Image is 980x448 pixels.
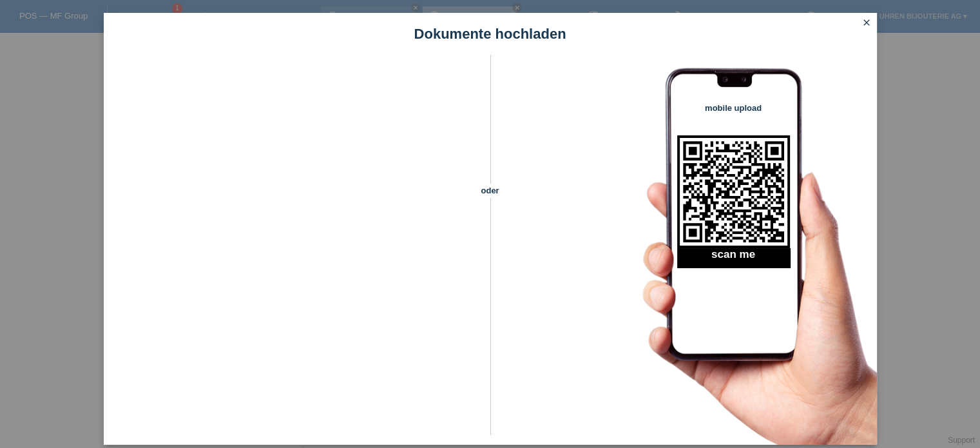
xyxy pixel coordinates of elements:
i: close [861,17,872,28]
a: close [858,16,875,31]
h2: scan me [677,248,790,268]
h4: mobile upload [677,103,790,113]
iframe: Upload [123,87,468,409]
span: oder [468,184,513,197]
h1: Dokumente hochladen [104,26,877,42]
